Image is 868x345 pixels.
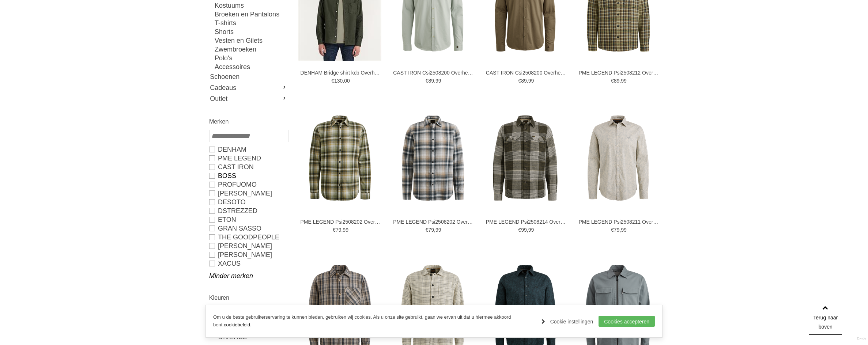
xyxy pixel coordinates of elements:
[209,233,288,242] a: The Goodpeople
[527,227,528,233] span: ,
[528,78,534,84] span: 99
[209,171,288,180] a: BOSS
[426,78,429,84] span: €
[215,62,288,71] a: Accessoires
[209,272,288,280] a: Minder merken
[599,316,655,327] a: Cookies accepteren
[209,215,288,224] a: ETON
[426,227,429,233] span: €
[527,78,528,84] span: ,
[435,78,441,84] span: 99
[486,219,566,225] a: PME LEGEND Psi2508214 Overhemden
[215,1,288,10] a: Kostuums
[611,227,614,233] span: €
[621,78,627,84] span: 99
[614,227,620,233] span: 79
[209,145,288,154] a: DENHAM
[331,78,334,84] span: €
[518,78,521,84] span: €
[215,27,288,36] a: Shorts
[343,227,348,233] span: 99
[614,78,620,84] span: 89
[434,227,435,233] span: ,
[209,163,288,171] a: CAST IRON
[344,78,350,84] span: 00
[297,115,383,201] img: PME LEGEND Psi2508202 Overhemden
[528,227,534,233] span: 99
[209,224,288,233] a: GRAN SASSO
[343,78,344,84] span: ,
[621,227,627,233] span: 99
[209,198,288,206] a: Desoto
[215,54,288,62] a: Polo's
[619,227,621,233] span: ,
[809,302,842,335] a: Terug naar boven
[521,78,527,84] span: 89
[435,227,441,233] span: 99
[578,219,659,225] a: PME LEGEND Psi2508211 Overhemden
[209,189,288,198] a: [PERSON_NAME]
[336,227,341,233] span: 79
[434,78,435,84] span: ,
[341,227,343,233] span: ,
[209,154,288,163] a: PME LEGEND
[575,115,661,201] img: PME LEGEND Psi2508211 Overhemden
[333,227,336,233] span: €
[215,19,288,27] a: T-shirts
[486,69,566,76] a: CAST IRON Csi2508200 Overhemden
[209,117,288,126] h2: Merken
[209,259,288,268] a: Xacus
[215,45,288,54] a: Zwembroeken
[301,69,381,76] a: DENHAM Bridge shirt kcb Overhemden
[209,250,288,259] a: [PERSON_NAME]
[334,78,343,84] span: 130
[429,227,434,233] span: 79
[209,93,288,104] a: Outlet
[429,78,434,84] span: 89
[224,322,250,327] a: cookiebeleid
[209,293,288,302] h2: Kleuren
[301,219,381,225] a: PME LEGEND Psi2508202 Overhemden
[521,227,527,233] span: 99
[619,78,621,84] span: ,
[393,219,473,225] a: PME LEGEND Psi2508202 Overhemden
[213,314,534,329] p: Om u de beste gebruikerservaring te kunnen bieden, gebruiken wij cookies. Als u onze site gebruik...
[209,180,288,189] a: PROFUOMO
[611,78,614,84] span: €
[393,69,473,76] a: CAST IRON Csi2508200 Overhemden
[518,227,521,233] span: €
[482,115,568,201] img: PME LEGEND Psi2508214 Overhemden
[857,334,866,343] a: Divide
[209,206,288,215] a: Dstrezzed
[209,242,288,250] a: [PERSON_NAME]
[541,316,593,327] a: Cookie instellingen
[215,36,288,45] a: Vesten en Gilets
[390,115,476,201] img: PME LEGEND Psi2508202 Overhemden
[209,82,288,93] a: Cadeaus
[578,69,659,76] a: PME LEGEND Psi2508212 Overhemden
[209,71,288,82] a: Schoenen
[215,10,288,19] a: Broeken en Pantalons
